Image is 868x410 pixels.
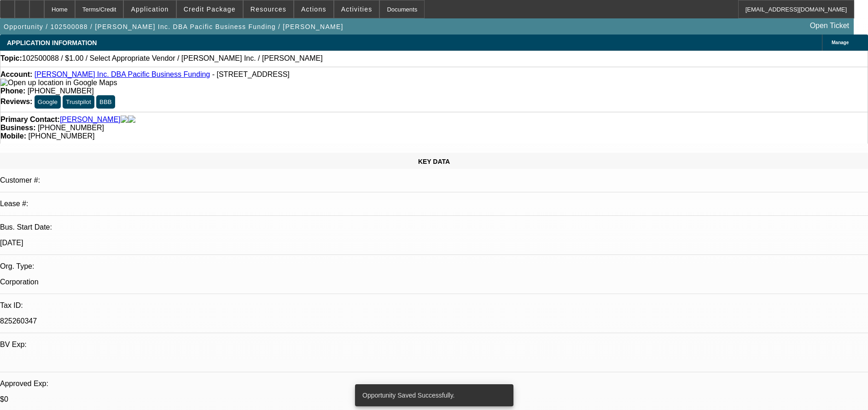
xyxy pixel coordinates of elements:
span: APPLICATION INFORMATION [7,39,97,46]
span: KEY DATA [418,158,450,165]
button: Application [124,0,175,18]
img: facebook-icon.png [121,115,128,124]
span: Resources [250,6,286,13]
a: Open Ticket [806,18,853,34]
strong: Phone: [0,87,25,95]
img: linkedin-icon.png [128,115,135,124]
span: Activities [341,6,373,13]
span: [PHONE_NUMBER] [38,124,104,132]
strong: Business: [0,124,35,132]
button: Trustpilot [63,95,94,109]
span: [PHONE_NUMBER] [28,132,94,140]
span: Application [131,6,169,13]
button: Actions [294,0,333,18]
button: Google [35,95,61,109]
span: Credit Package [184,6,236,13]
a: [PERSON_NAME] Inc. DBA Pacific Business Funding [35,70,210,78]
span: [PHONE_NUMBER] [28,87,94,95]
span: - [STREET_ADDRESS] [212,70,290,78]
span: 102500088 / $1.00 / Select Appropriate Vendor / [PERSON_NAME] Inc. / [PERSON_NAME] [22,54,323,63]
strong: Reviews: [0,98,32,105]
strong: Mobile: [0,132,26,140]
button: Activities [334,0,379,18]
strong: Topic: [0,54,22,63]
img: Open up location in Google Maps [0,79,117,87]
a: View Google Maps [0,79,117,87]
span: Opportunity / 102500088 / [PERSON_NAME] Inc. DBA Pacific Business Funding / [PERSON_NAME] [4,23,344,30]
span: Manage [832,40,849,45]
a: [PERSON_NAME] [60,115,121,124]
button: BBB [96,95,115,109]
span: Actions [301,6,326,13]
button: Credit Package [177,0,243,18]
strong: Account: [0,70,32,78]
div: Opportunity Saved Successfully. [355,384,510,406]
strong: Primary Contact: [0,115,60,124]
button: Resources [244,0,293,18]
